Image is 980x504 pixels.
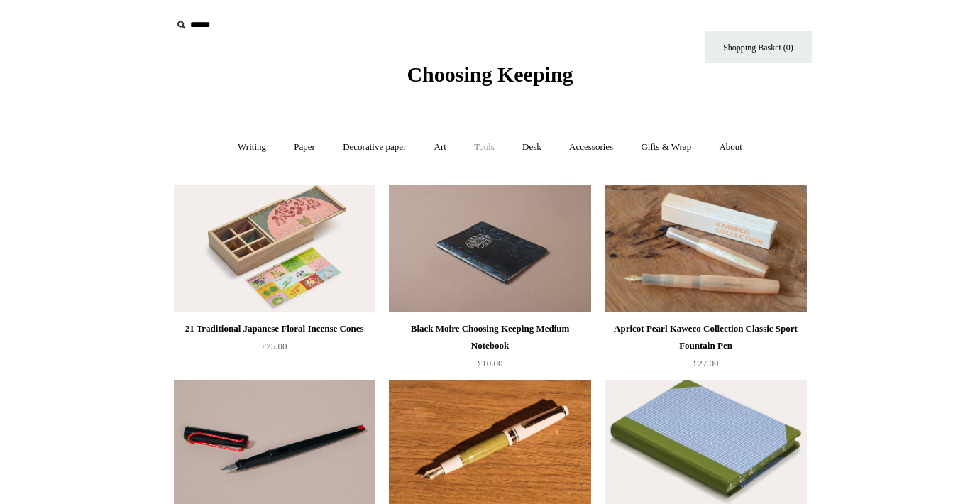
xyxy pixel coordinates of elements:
span: Choosing Keeping [407,62,573,86]
a: 21 Traditional Japanese Floral Incense Cones £25.00 [174,320,375,378]
a: Shopping Basket (0) [705,31,812,63]
a: Black Moire Choosing Keeping Medium Notebook £10.00 [389,320,590,378]
div: Black Moire Choosing Keeping Medium Notebook [392,320,587,354]
a: Writing [225,128,279,166]
a: Black Moire Choosing Keeping Medium Notebook Black Moire Choosing Keeping Medium Notebook [389,185,590,312]
a: Decorative paper [330,128,419,166]
a: Apricot Pearl Kaweco Collection Classic Sport Fountain Pen Apricot Pearl Kaweco Collection Classi... [605,185,806,312]
img: 21 Traditional Japanese Floral Incense Cones [174,185,375,312]
div: 21 Traditional Japanese Floral Incense Cones [177,320,372,337]
a: Choosing Keeping [407,74,573,84]
a: Accessories [556,128,626,166]
span: £10.00 [478,358,503,368]
a: Art [422,128,459,166]
img: Black Moire Choosing Keeping Medium Notebook [389,185,590,312]
a: 21 Traditional Japanese Floral Incense Cones 21 Traditional Japanese Floral Incense Cones [174,185,375,312]
img: Apricot Pearl Kaweco Collection Classic Sport Fountain Pen [605,185,806,312]
a: Paper [281,128,328,166]
a: About [706,128,755,166]
span: £27.00 [693,358,719,368]
span: £25.00 [262,341,287,351]
a: Tools [461,128,507,166]
a: Gifts & Wrap [628,128,704,166]
a: Desk [510,128,554,166]
div: Apricot Pearl Kaweco Collection Classic Sport Fountain Pen [608,320,803,354]
a: Apricot Pearl Kaweco Collection Classic Sport Fountain Pen £27.00 [605,320,806,378]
